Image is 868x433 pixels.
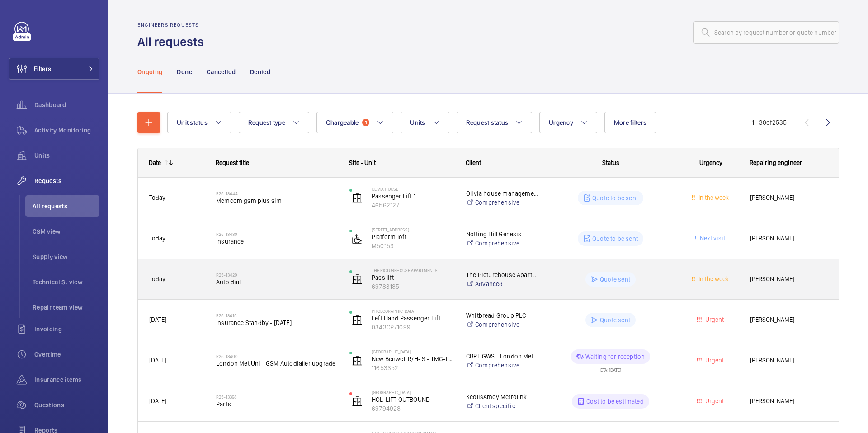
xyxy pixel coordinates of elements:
[216,196,338,205] span: Memcom gsm plus sim
[372,354,454,363] p: New Benwell R/H- S - TMG-L15
[216,400,338,409] span: Parts
[352,315,363,325] img: elevator.svg
[750,274,827,284] span: [PERSON_NAME]
[177,119,208,126] span: Unit status
[693,21,839,44] input: Search by request number or quote number
[466,270,538,279] p: The Picturehouse Apartments
[750,396,827,406] span: [PERSON_NAME]
[316,112,394,133] button: Chargeable1
[372,227,454,232] p: [STREET_ADDRESS]
[466,279,538,288] a: Advanced
[466,320,538,329] a: Comprehensive
[401,112,449,133] button: Units
[466,189,538,198] p: Olivia house management limited
[352,396,363,407] img: elevator.svg
[137,22,209,28] h2: Engineers requests
[149,235,165,242] span: Today
[372,241,454,250] p: M50153
[137,67,162,76] p: Ongoing
[239,112,309,133] button: Request type
[372,404,454,413] p: 69794928
[149,397,166,405] span: [DATE]
[34,400,99,409] span: Questions
[697,275,729,282] span: In the week
[34,64,51,73] span: Filters
[466,239,538,248] a: Comprehensive
[372,268,454,273] p: The Picturehouse Apartments
[600,364,621,372] div: ETA: [DATE]
[34,375,99,384] span: Insurance items
[216,159,249,166] span: Request title
[697,194,729,201] span: In the week
[207,67,236,76] p: Cancelled
[138,259,839,300] div: Press SPACE to select this row.
[703,357,724,364] span: Urgent
[250,67,270,76] p: Denied
[149,275,165,282] span: Today
[149,357,166,364] span: [DATE]
[177,67,192,76] p: Done
[248,119,285,126] span: Request type
[216,272,338,278] h2: R25-13429
[549,119,573,126] span: Urgency
[604,112,656,133] button: More filters
[592,234,638,243] p: Quote to be sent
[750,233,827,244] span: [PERSON_NAME]
[349,159,376,166] span: Site - Unit
[372,282,454,291] p: 69783185
[372,308,454,314] p: PI [GEOGRAPHIC_DATA]
[216,231,338,237] h2: R25-13430
[466,352,538,361] p: CBRE GWS - London Met Uni
[33,227,99,236] span: CSM view
[372,314,454,323] p: Left Hand Passenger Lift
[750,315,827,325] span: [PERSON_NAME]
[372,186,454,192] p: Olivia House
[34,350,99,359] span: Overtime
[372,273,454,282] p: Pass lift
[703,397,724,405] span: Urgent
[466,230,538,239] p: Notting Hill Genesis
[466,198,538,207] a: Comprehensive
[9,58,99,80] button: Filters
[372,323,454,332] p: 0343CP71099
[372,395,454,404] p: HOL-LIFT OUTBOUND
[352,193,363,203] img: elevator.svg
[466,392,538,401] p: KeolisAmey Metrolink
[216,278,338,287] span: Auto dial
[586,397,644,406] p: Cost to be estimated
[750,355,827,366] span: [PERSON_NAME]
[466,361,538,370] a: Comprehensive
[149,194,165,201] span: Today
[33,303,99,312] span: Repair team view
[372,232,454,241] p: Platform loft
[466,401,538,410] a: Client specific
[33,252,99,261] span: Supply view
[372,390,454,395] p: [GEOGRAPHIC_DATA]
[766,119,772,126] span: of
[34,151,99,160] span: Units
[167,112,231,133] button: Unit status
[352,274,363,285] img: elevator.svg
[138,218,839,259] div: Press SPACE to select this row.
[34,126,99,135] span: Activity Monitoring
[352,355,363,366] img: elevator.svg
[539,112,597,133] button: Urgency
[33,202,99,211] span: All requests
[216,237,338,246] span: Insurance
[699,159,722,166] span: Urgency
[750,193,827,203] span: [PERSON_NAME]
[352,233,363,244] img: platform_lift.svg
[372,349,454,354] p: [GEOGRAPHIC_DATA]
[34,176,99,185] span: Requests
[600,275,630,284] p: Quote sent
[410,119,425,126] span: Units
[592,193,638,202] p: Quote to be sent
[326,119,359,126] span: Chargeable
[750,159,802,166] span: Repairing engineer
[585,352,645,361] p: Waiting for reception
[614,119,646,126] span: More filters
[216,191,338,196] h2: R25-13444
[149,159,161,166] div: Date
[372,201,454,210] p: 46562127
[602,159,619,166] span: Status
